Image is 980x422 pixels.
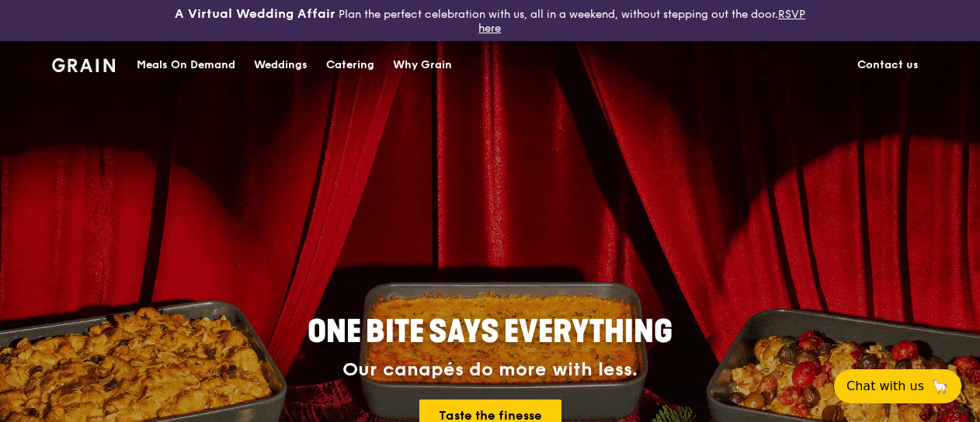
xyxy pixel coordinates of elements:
img: Grain [52,58,115,72]
div: Catering [326,42,374,88]
a: RSVP here [478,8,805,35]
span: Chat with us [846,377,924,396]
button: Chat with us🦙 [834,369,961,403]
a: Catering [317,42,384,88]
a: Weddings [245,42,317,88]
div: Meals On Demand [137,42,235,88]
span: 🦙 [930,377,949,396]
div: Why Grain [393,42,452,88]
span: ONE BITE SAYS EVERYTHING [308,313,672,351]
a: GrainGrain [52,40,115,87]
div: Plan the perfect celebration with us, all in a weekend, without stepping out the door. [163,6,816,35]
a: Contact us [848,42,928,88]
a: Why Grain [384,42,461,88]
div: Weddings [254,42,308,88]
h3: A Virtual Wedding Affair [175,6,335,22]
div: Our canapés do more with less. [210,359,770,381]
